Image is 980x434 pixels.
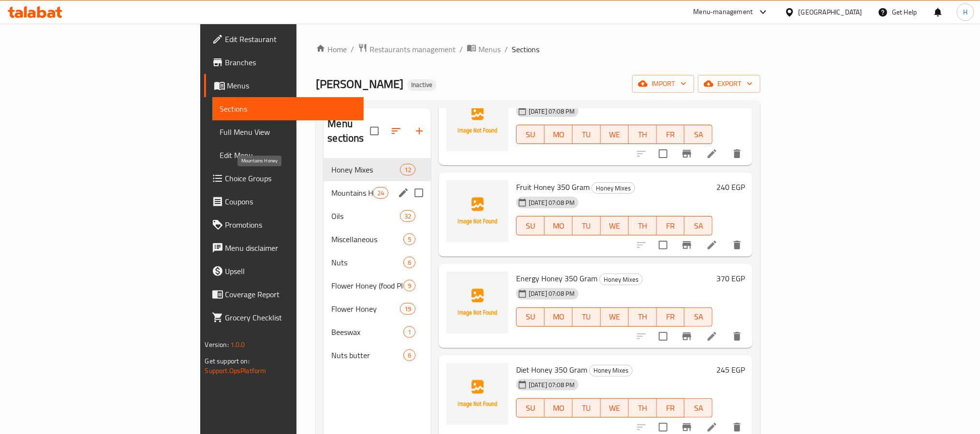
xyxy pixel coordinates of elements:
[331,303,400,315] span: Flower Honey
[478,43,501,55] span: Menus
[505,43,508,55] li: /
[799,7,862,17] div: [GEOGRAPHIC_DATA]
[316,43,760,56] nav: breadcrumb
[653,144,673,164] span: Select to update
[632,75,694,93] button: import
[220,126,356,138] span: Full Menu View
[726,233,749,257] button: delete
[520,310,541,324] span: SU
[205,338,229,351] span: Version:
[331,257,403,268] span: Nuts
[324,297,431,320] div: Flower Honey19
[525,289,579,298] span: [DATE] 07:08 PM
[657,125,685,144] button: FR
[520,128,541,142] span: SU
[661,128,681,142] span: FR
[549,401,569,415] span: MO
[212,97,364,120] a: Sections
[227,80,356,91] span: Menus
[324,158,431,181] div: Honey Mixes12
[220,149,356,161] span: Edit Menu
[605,401,625,415] span: WE
[446,180,508,242] img: Fruit Honey 350 Gram
[545,125,573,144] button: MO
[633,128,653,142] span: TH
[592,182,635,194] div: Honey Mixes
[633,219,653,233] span: TH
[675,233,698,257] button: Branch-specific-item
[407,79,436,91] div: Inactive
[225,265,356,277] span: Upsell
[516,271,597,286] span: Energy Honey 350 Gram
[653,235,673,255] span: Select to update
[726,142,749,165] button: delete
[661,310,681,324] span: FR
[373,188,388,198] span: 24
[706,421,718,433] a: Edit menu item
[516,125,545,144] button: SU
[220,103,356,115] span: Sections
[404,328,415,337] span: 1
[573,398,601,418] button: TU
[204,260,364,283] a: Upsell
[512,43,539,55] span: Sections
[331,164,400,175] span: Honey Mixes
[706,148,718,159] a: Edit menu item
[545,307,573,327] button: MO
[230,338,245,351] span: 1.0.0
[629,307,657,327] button: TH
[633,401,653,415] span: TH
[653,326,673,347] span: Select to update
[401,212,415,221] span: 32
[516,307,545,327] button: SU
[324,344,431,367] div: Nuts butter6
[400,303,416,315] div: items
[605,128,625,142] span: WE
[520,219,541,233] span: SU
[698,75,760,93] button: export
[204,51,364,74] a: Branches
[404,235,415,244] span: 5
[324,320,431,344] div: Beeswax1
[324,204,431,228] div: Oils32
[573,216,601,235] button: TU
[324,228,431,251] div: Miscellaneous5
[225,219,356,231] span: Promotions
[467,43,501,56] a: Menus
[331,280,403,291] span: Flower Honey (food Plastic)
[675,325,698,348] button: Branch-specific-item
[204,190,364,213] a: Coupons
[331,187,372,199] span: Mountains Honey
[446,89,508,151] img: Nuts Honey 350 Gram
[403,257,416,268] div: items
[204,306,364,329] a: Grocery Checklist
[400,210,416,222] div: items
[716,363,745,376] h6: 245 EGP
[688,128,709,142] span: SA
[204,236,364,260] a: Menu disclaimer
[324,154,431,371] nav: Menu sections
[331,349,403,361] span: Nuts butter
[661,401,681,415] span: FR
[629,216,657,235] button: TH
[657,398,685,418] button: FR
[549,128,569,142] span: MO
[549,310,569,324] span: MO
[657,216,685,235] button: FR
[407,81,436,89] span: Inactive
[460,43,463,55] li: /
[549,219,569,233] span: MO
[633,310,653,324] span: TH
[385,119,408,143] span: Sort sections
[225,173,356,184] span: Choice Groups
[516,180,590,194] span: Fruit Honey 350 Gram
[605,219,625,233] span: WE
[577,401,597,415] span: TU
[577,128,597,142] span: TU
[204,283,364,306] a: Coverage Report
[590,365,632,376] span: Honey Mixes
[706,239,718,251] a: Edit menu item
